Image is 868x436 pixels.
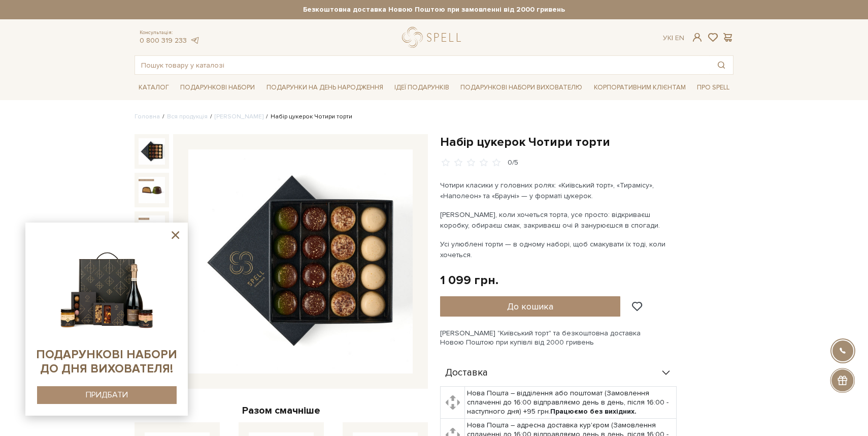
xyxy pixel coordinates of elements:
[456,79,586,96] a: Подарункові набори вихователю
[140,36,187,45] a: 0 800 319 233
[189,36,199,45] a: telegram
[139,177,165,203] img: Набір цукерок Чотири торти
[135,404,428,417] div: Разом смачніше
[167,113,208,120] a: Вся продукція
[550,407,637,416] b: Працюємо без вихідних.
[215,113,263,120] a: [PERSON_NAME]
[675,34,684,42] a: En
[135,56,710,74] input: Пошук товару у каталозі
[590,79,690,96] a: Корпоративним клієнтам
[445,368,488,378] span: Доставка
[188,149,413,374] img: Набір цукерок Чотири торти
[440,239,678,260] p: Усі улюблені торти — в одному наборі, щоб смакувати їх тоді, коли хочеться.
[176,80,259,96] a: Подарункові набори
[465,386,677,419] td: Нова Пошта – відділення або поштомат (Замовлення сплаченні до 16:00 відправляємо день в день, піс...
[440,296,620,317] button: До кошика
[139,215,165,242] img: Набір цукерок Чотири торти
[440,134,733,150] h1: Набір цукерок Чотири торти
[710,56,733,74] button: Пошук товару у каталозі
[693,80,733,96] a: Про Spell
[507,301,553,312] span: До кошика
[139,138,165,165] img: Набір цукерок Чотири торти
[135,80,173,96] a: Каталог
[440,272,498,288] div: 1 099 грн.
[390,80,453,96] a: Ідеї подарунків
[440,180,678,201] p: Чотири класики у головних ролях: «Київський торт», «Тирамісу», «Наполеон» та «Брауні» — у форматі...
[263,112,352,121] li: Набір цукерок Чотири торти
[663,34,684,43] div: Ук
[262,80,387,96] a: Подарунки на День народження
[140,29,199,36] span: Консультація:
[135,5,733,14] strong: Безкоштовна доставка Новою Поштою при замовленні від 2000 гривень
[508,158,518,168] div: 0/5
[672,34,673,42] span: |
[440,209,678,231] p: [PERSON_NAME], коли хочеться торта, усе просто: відкриваєш коробку, обираєш смак, закриваєш очі й...
[440,329,733,347] div: [PERSON_NAME] "Київський торт" та безкоштовна доставка Новою Поштою при купівлі від 2000 гривень
[135,113,160,120] a: Головна
[402,27,465,48] a: logo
